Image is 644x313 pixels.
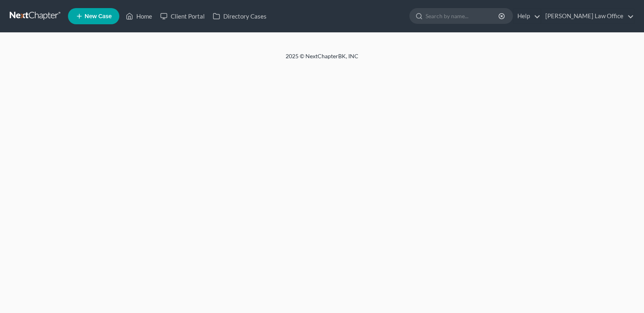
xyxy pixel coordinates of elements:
[426,8,500,23] input: Search by name...
[122,9,156,23] a: Home
[91,52,553,67] div: 2025 © NextChapterBK, INC
[156,9,209,23] a: Client Portal
[209,9,271,23] a: Directory Cases
[85,13,112,19] span: New Case
[513,9,540,23] a: Help
[541,9,634,23] a: [PERSON_NAME] Law Office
